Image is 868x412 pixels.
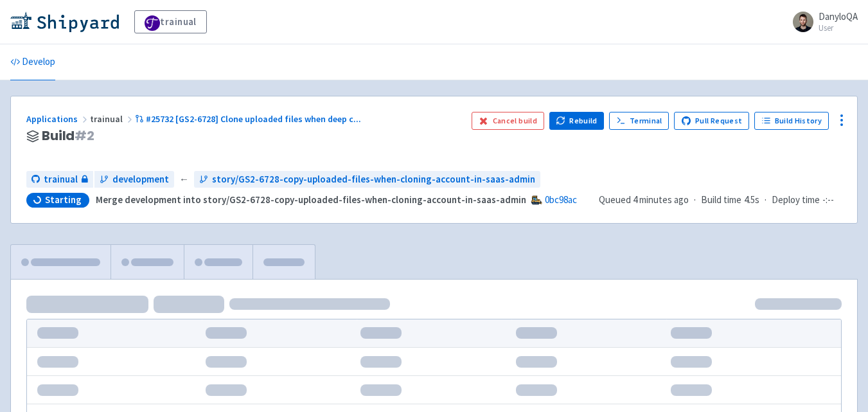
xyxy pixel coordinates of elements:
span: #25732 [GS2-6728] Clone uploaded files when deep c ... [146,113,361,125]
a: story/GS2-6728-copy-uploaded-files-when-cloning-account-in-saas-admin [194,171,540,188]
a: trainual [26,171,93,188]
span: Queued [599,193,689,206]
a: Applications [26,113,90,125]
span: trainual [44,172,78,187]
span: development [112,172,169,187]
span: trainual [90,113,135,125]
a: #25732 [GS2-6728] Clone uploaded files when deep c... [135,113,363,125]
a: trainual [134,10,207,33]
small: User [819,24,858,32]
a: Build History [754,112,829,130]
img: Shipyard logo [10,12,119,32]
span: DanyloQA [819,10,858,22]
button: Cancel build [472,112,544,130]
time: 4 minutes ago [633,193,689,206]
a: DanyloQA User [785,12,858,32]
span: Build time [701,193,741,208]
div: · · [599,193,842,208]
span: Deploy time [772,193,820,208]
a: development [94,171,174,188]
strong: Merge development into story/GS2-6728-copy-uploaded-files-when-cloning-account-in-saas-admin [96,193,526,206]
span: # 2 [75,127,94,145]
span: ← [179,172,189,187]
span: -:-- [822,193,834,208]
a: 0bc98ac [545,193,577,206]
span: Starting [45,193,82,206]
a: Terminal [609,112,669,130]
span: Build [42,129,94,143]
button: Rebuild [549,112,605,130]
span: story/GS2-6728-copy-uploaded-files-when-cloning-account-in-saas-admin [212,172,535,187]
span: 4.5s [744,193,759,208]
a: Develop [10,44,55,80]
a: Pull Request [674,112,749,130]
